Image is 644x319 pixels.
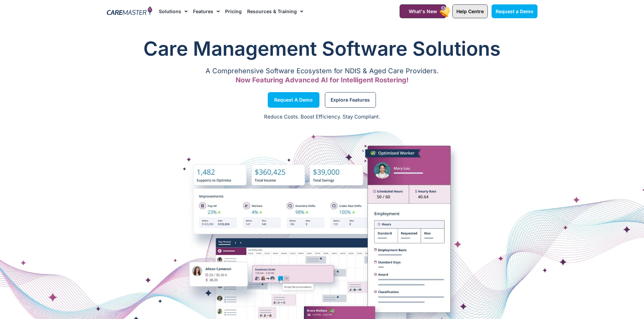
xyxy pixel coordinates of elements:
a: Request a Demo [268,92,319,108]
a: What's New [400,4,446,18]
a: Help Centre [452,4,488,18]
span: Help Centre [456,8,484,14]
span: Explore Features [331,98,370,102]
img: CareMaster Logo [107,6,152,17]
span: What's New [409,8,437,14]
span: Request a Demo [496,8,533,14]
a: Explore Features [325,92,376,108]
span: Request a Demo [274,98,313,102]
span: Now Featuring Advanced AI for Intelligent Rostering! [236,76,409,84]
h1: Care Management Software Solutions [107,35,538,62]
a: Request a Demo [492,4,538,18]
p: A Comprehensive Software Ecosystem for NDIS & Aged Care Providers. [107,69,538,73]
p: Reduce Costs. Boost Efficiency. Stay Compliant. [4,113,640,121]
